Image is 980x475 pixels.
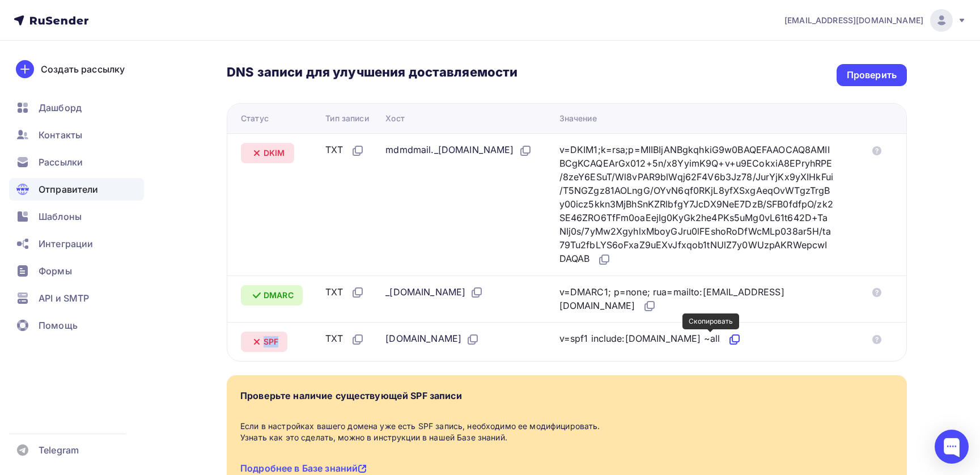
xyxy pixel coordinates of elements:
[325,285,364,300] div: TXT
[9,178,144,201] a: Отправители
[39,101,82,114] span: Дашборд
[385,332,480,346] div: [DOMAIN_NAME]
[39,183,99,196] span: Отправители
[39,443,79,457] span: Telegram
[240,389,462,402] div: Проверьте наличие существующей SPF записи
[847,69,897,82] div: Проверить
[241,113,269,124] div: Статус
[559,285,834,313] div: v=DMARC1; p=none; rua=mailto:[EMAIL_ADDRESS][DOMAIN_NAME]
[39,319,78,332] span: Помощь
[9,96,144,119] a: Дашборд
[264,147,285,159] span: DKIM
[385,143,532,158] div: mdmdmail._[DOMAIN_NAME]
[39,237,93,251] span: Интеграции
[264,290,294,301] span: DMARC
[264,336,278,347] span: SPF
[39,210,82,223] span: Шаблоны
[325,332,364,346] div: TXT
[39,128,82,142] span: Контакты
[385,285,483,300] div: _[DOMAIN_NAME]
[385,113,405,124] div: Хост
[9,205,144,228] a: Шаблоны
[784,15,923,26] span: [EMAIL_ADDRESS][DOMAIN_NAME]
[559,143,834,266] div: v=DKIM1;k=rsa;p=MIIBIjANBgkqhkiG9w0BAQEFAAOCAQ8AMIIBCgKCAQEArGx012+5n/x8YyimK9Q+v+u9ECokxiA8EPryh...
[240,421,893,443] div: Если в настройках вашего домена уже есть SPF запись, необходимо ее модифицировать. Узнать как это...
[240,463,367,474] a: Подробнее в Базе знаний
[9,124,144,146] a: Контакты
[39,291,89,305] span: API и SMTP
[39,155,83,169] span: Рассылки
[41,62,125,76] div: Создать рассылку
[9,260,144,282] a: Формы
[227,64,517,82] h3: DNS записи для улучшения доставляемости
[325,143,364,158] div: TXT
[325,113,368,124] div: Тип записи
[39,264,72,278] span: Формы
[559,113,597,124] div: Значение
[559,332,742,346] div: v=spf1 include:[DOMAIN_NAME] ~all
[784,9,966,32] a: [EMAIL_ADDRESS][DOMAIN_NAME]
[9,151,144,173] a: Рассылки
